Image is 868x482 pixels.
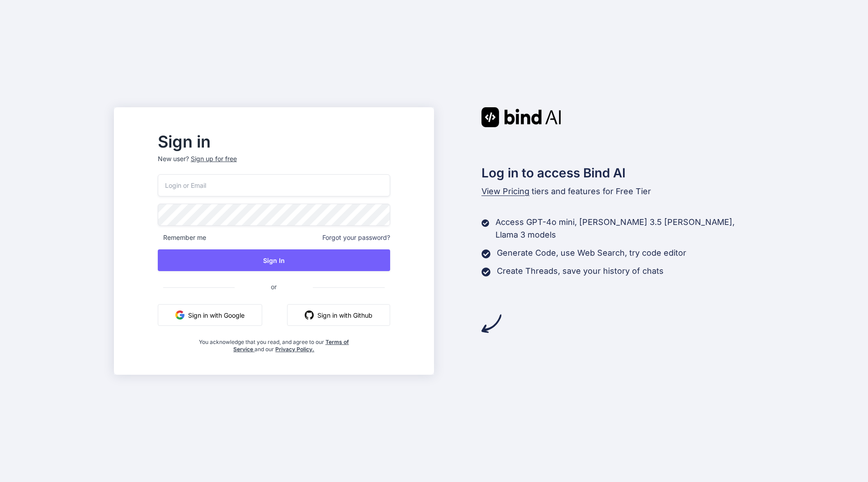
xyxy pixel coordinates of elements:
p: Access GPT-4o mini, [PERSON_NAME] 3.5 [PERSON_NAME], Llama 3 models [495,216,754,241]
a: Terms of Service [233,339,349,353]
div: You acknowledge that you read, and agree to our and our [196,333,351,353]
img: arrow [481,314,501,334]
input: Login or Email [158,174,390,196]
a: Privacy Policy. [275,346,314,353]
button: Sign in with Github [287,304,390,326]
img: Bind AI logo [481,107,561,127]
button: Sign In [158,249,390,271]
h2: Sign in [158,134,390,149]
p: Create Threads, save your history of chats [497,265,664,277]
button: Sign in with Google [158,304,262,326]
p: tiers and features for Free Tier [481,185,755,198]
img: google [175,310,184,320]
p: Generate Code, use Web Search, try code editor [497,247,686,259]
span: or [235,276,313,298]
img: github [305,310,314,320]
span: Remember me [158,233,206,242]
h2: Log in to access Bind AI [481,163,755,182]
p: New user? [158,154,390,174]
span: Forgot your password? [322,233,390,242]
div: Sign up for free [191,154,237,163]
span: View Pricing [481,186,529,196]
